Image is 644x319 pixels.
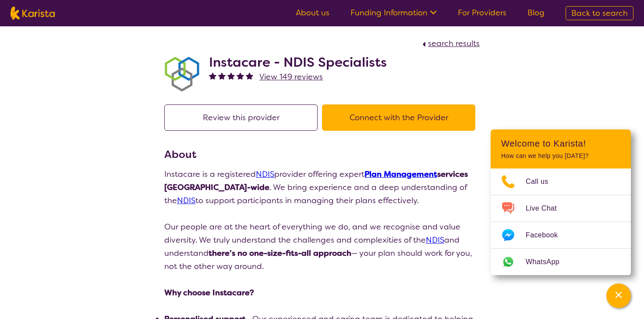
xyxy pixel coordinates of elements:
button: Channel Menu [606,283,631,308]
button: Review this provider [164,104,318,131]
span: Call us [526,175,559,188]
a: For Providers [458,7,506,18]
a: NDIS [177,195,195,206]
ul: Choose channel [491,168,631,275]
a: Plan Management [364,169,437,179]
a: search results [420,38,480,49]
div: Channel Menu [491,129,631,275]
span: Live Chat [526,202,567,215]
a: Review this provider [164,112,322,123]
h2: Welcome to Karista! [501,138,620,149]
a: NDIS [426,235,444,245]
p: How can we help you [DATE]? [501,152,620,160]
span: WhatsApp [526,255,570,269]
span: Facebook [526,229,568,242]
img: Karista logo [11,7,55,20]
strong: Why choose Instacare? [164,287,254,298]
img: fullstar [209,72,216,79]
a: NDIS [256,169,274,179]
a: Blog [527,7,545,18]
p: Our people are at the heart of everything we do, and we recognise and value diversity. We truly u... [164,220,480,273]
span: Back to search [571,8,628,18]
button: Connect with the Provider [322,104,475,131]
img: fullstar [218,72,226,79]
span: View 149 reviews [259,72,323,82]
h2: Instacare - NDIS Specialists [209,54,387,70]
img: fullstar [246,72,253,79]
img: obkhna0zu27zdd4ubuus.png [164,57,199,92]
a: View 149 reviews [259,70,323,83]
strong: there’s no one-size-fits-all approach [209,248,351,258]
a: Web link opens in a new tab. [491,249,631,275]
p: Instacare is a registered provider offering expert . We bring experience and a deep understanding... [164,168,480,207]
img: fullstar [227,72,235,79]
span: search results [428,38,480,49]
h3: About [164,147,480,162]
a: About us [296,7,329,18]
a: Connect with the Provider [322,112,480,123]
a: Back to search [566,6,633,20]
img: fullstar [237,72,244,79]
a: Funding Information [350,7,437,18]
